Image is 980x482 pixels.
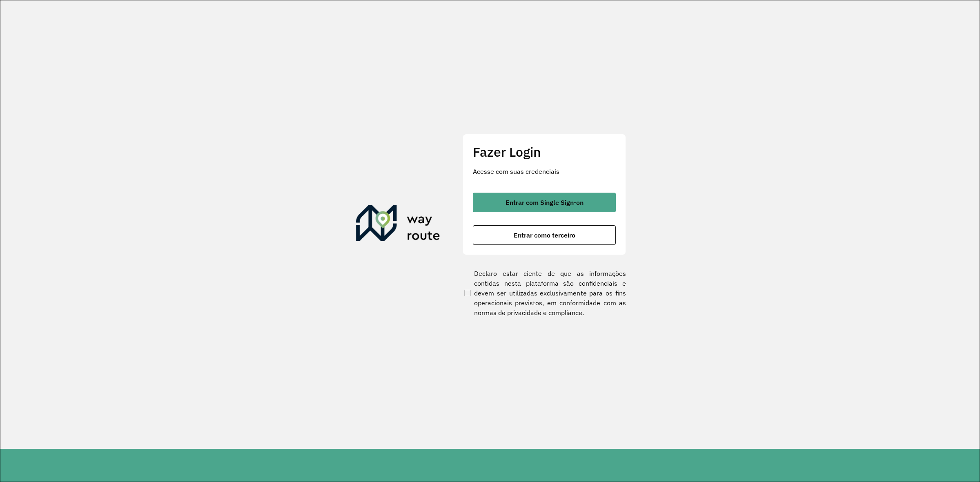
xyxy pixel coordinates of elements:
button: button [473,225,616,245]
p: Acesse com suas credenciais [473,167,616,176]
span: Entrar com Single Sign-on [506,199,584,206]
span: Entrar como terceiro [514,232,575,238]
button: button [473,193,616,212]
img: Roteirizador AmbevTech [356,205,440,244]
h2: Fazer Login [473,144,616,160]
label: Declaro estar ciente de que as informações contidas nesta plataforma são confidenciais e devem se... [463,269,626,318]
